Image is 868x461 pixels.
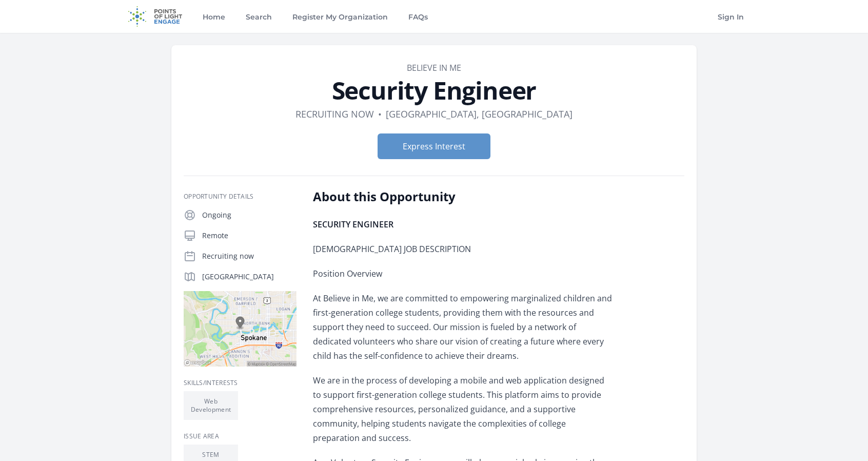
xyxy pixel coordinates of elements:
[202,230,297,241] p: Remote
[313,375,604,444] span: We are in the process of developing a mobile and web application designed to support first-genera...
[313,188,613,205] h2: About this Opportunity
[313,268,382,279] span: Position Overview
[184,291,297,367] img: Map
[184,78,684,103] h1: Security Engineer
[378,133,490,159] button: Express Interest
[295,107,374,121] dd: Recruiting now
[184,391,238,420] li: Web Development
[202,251,297,261] p: Recruiting now
[378,107,382,121] div: •
[313,219,393,230] strong: SECURITY ENGINEER
[202,210,297,220] p: Ongoing
[184,193,297,201] h3: Opportunity Details
[407,62,461,73] a: Believe in Me
[313,293,612,361] span: At Believe in Me, we are committed to empowering marginalized children and first-generation colle...
[386,107,573,121] dd: [GEOGRAPHIC_DATA], [GEOGRAPHIC_DATA]
[313,243,471,255] span: [DEMOGRAPHIC_DATA] JOB DESCRIPTION
[202,272,297,282] p: [GEOGRAPHIC_DATA]
[184,379,297,387] h3: Skills/Interests
[184,432,297,440] h3: Issue area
